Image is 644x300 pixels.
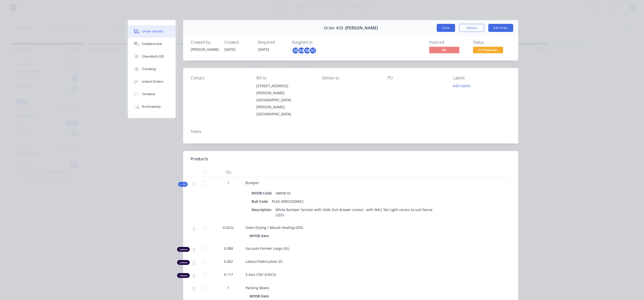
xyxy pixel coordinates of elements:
[224,40,252,45] div: Created
[128,63,176,75] button: Tracking
[256,82,314,96] div: [STREET_ADDRESS][PERSON_NAME]
[191,40,218,45] div: Created by
[224,272,233,277] span: 0.117
[246,246,289,251] span: Vacuum Former Large (VL)
[250,292,271,300] div: MYOB item
[142,105,161,109] div: Profitability
[298,47,305,54] div: AB
[270,198,306,205] div: PLAS-WBSSODMK2
[227,180,229,185] span: 1
[142,67,156,71] div: Tracking
[246,180,259,185] span: Bumper
[128,88,176,101] button: Timeline
[252,206,273,213] div: Description
[177,260,190,265] div: Labour
[252,198,270,205] div: Bull Code
[246,272,276,277] span: 5 Axis CNC (CNC5)
[258,47,269,52] span: [DATE]
[303,47,311,54] div: SB
[488,24,513,32] button: Edit Order
[437,24,455,32] button: Close
[128,50,176,63] button: Checklists 0/3
[246,285,269,290] span: Packing Boxes
[274,189,293,197] div: wBmb1b
[345,26,378,30] span: [PERSON_NAME]
[429,40,467,45] div: Invoiced
[250,232,271,239] div: MYOB item
[292,47,299,54] div: 5(
[191,76,248,80] div: Contact
[227,285,229,290] span: 1
[273,206,437,219] div: White Bumper Section with Slide Out drawer cutout - with MK2 Tail Light recess to suit Narva LED's
[450,82,473,89] button: Add labels
[142,79,164,84] div: Linked Orders
[453,76,511,80] div: Labels
[177,247,190,252] div: Labour
[256,96,314,118] div: [GEOGRAPHIC_DATA][PERSON_NAME], [GEOGRAPHIC_DATA]
[429,47,459,53] span: No
[142,92,155,96] div: Timeline
[256,76,314,80] div: Bill to
[459,24,484,32] button: Options
[322,76,380,80] div: Deliver to
[309,47,317,54] div: V(
[128,75,176,88] button: Linked Orders
[180,182,186,186] span: Kit
[142,42,162,46] div: Collaborate
[142,54,164,59] div: Checklists 0/3
[387,76,445,80] div: PO
[177,273,190,278] div: Labour
[252,189,274,197] div: MYOB Code
[128,101,176,113] button: Profitability
[128,38,176,50] button: Collaborate
[224,47,235,52] span: [DATE]
[292,40,342,45] div: Assigned to
[473,47,503,53] span: In Production
[246,259,282,264] span: Labour/Fabrication (F)
[191,156,208,162] div: Products
[191,129,511,134] div: Notes
[142,29,163,34] div: Order details
[473,40,511,45] div: Status
[256,82,314,118] div: [STREET_ADDRESS][PERSON_NAME][GEOGRAPHIC_DATA][PERSON_NAME], [GEOGRAPHIC_DATA]
[246,225,303,230] span: Oven Drying / Mould Heating (OD)
[178,182,188,187] button: Kit
[223,225,234,230] span: 0.0222
[292,47,317,54] button: 5(ABSBV(
[324,26,345,30] span: Order #28 -
[258,40,286,45] div: Required
[213,167,244,177] div: Qty
[473,47,503,54] button: In Production
[128,25,176,38] button: Order details
[224,246,233,251] span: 0.088
[224,259,233,264] span: 0.062
[191,47,218,52] div: [PERSON_NAME]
